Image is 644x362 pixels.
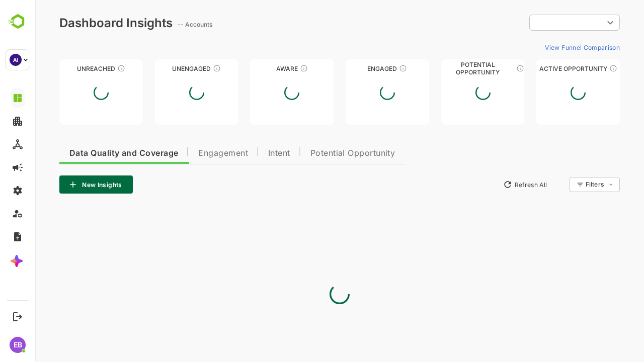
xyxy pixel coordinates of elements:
div: Unengaged [120,65,203,72]
img: BambooboxLogoMark.f1c84d78b4c51b1a7b5f700c9845e183.svg [5,12,31,31]
div: These accounts are MQAs and can be passed on to Inside Sales [481,64,489,72]
div: Engaged [310,65,394,72]
button: Logout [11,310,24,323]
div: These accounts have just entered the buying cycle and need further nurturing [265,64,273,72]
span: Engagement [163,149,213,157]
div: These accounts have not been engaged with for a defined time period [82,64,90,72]
span: Data Quality and Coverage [34,149,143,157]
button: View Funnel Comparison [506,39,585,55]
div: AI [10,54,22,66]
div: Filters [549,175,585,194]
div: Aware [215,65,298,72]
div: These accounts have open opportunities which might be at any of the Sales Stages [574,64,582,72]
div: Potential Opportunity [406,65,490,72]
ag: -- Accounts [142,21,180,28]
button: Refresh All [463,176,516,193]
span: Intent [233,149,255,157]
button: New Insights [24,175,98,194]
div: ​ [494,14,585,32]
span: Potential Opportunity [275,149,360,157]
div: These accounts have not shown enough engagement and need nurturing [178,64,186,72]
div: Dashboard Insights [24,16,137,30]
div: EB [10,337,26,353]
div: These accounts are warm, further nurturing would qualify them to MQAs [364,64,372,72]
div: Active Opportunity [501,65,585,72]
div: Unreached [24,65,108,72]
div: Filters [550,180,569,188]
